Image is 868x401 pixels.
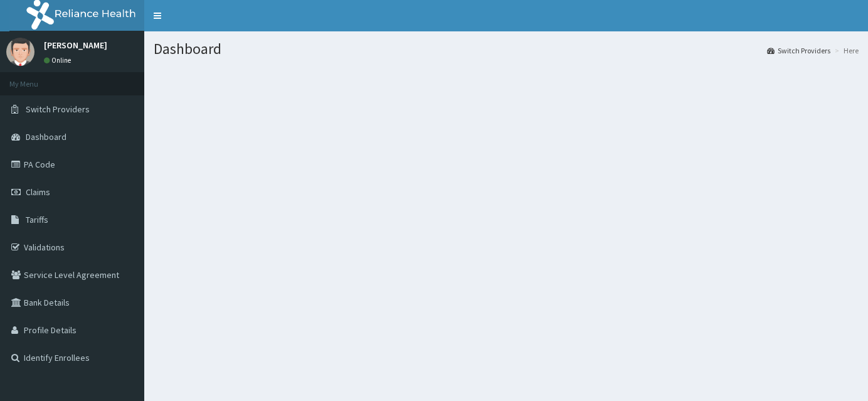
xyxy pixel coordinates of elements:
[26,214,48,225] span: Tariffs
[26,104,90,115] span: Switch Providers
[44,41,107,50] p: [PERSON_NAME]
[832,45,859,56] li: Here
[767,45,830,56] a: Switch Providers
[44,56,74,65] a: Online
[154,41,859,57] h1: Dashboard
[26,131,66,142] span: Dashboard
[26,186,50,198] span: Claims
[6,38,34,66] img: User Image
